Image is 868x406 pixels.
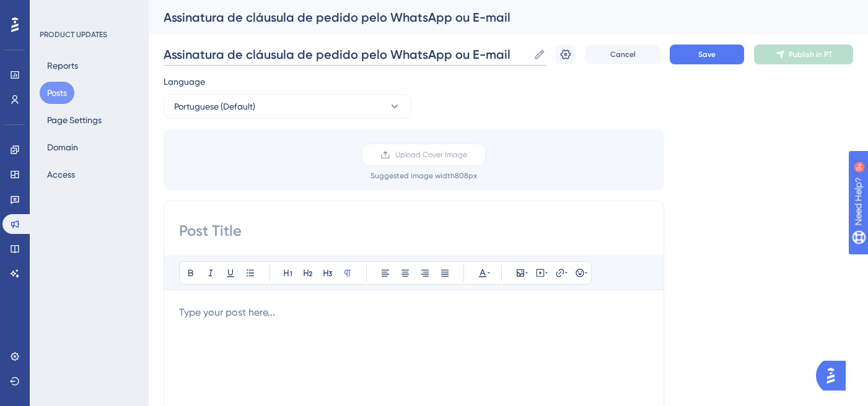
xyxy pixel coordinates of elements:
[670,45,744,64] button: Save
[370,171,477,181] div: Suggested image width 808 px
[40,136,85,158] button: Domain
[698,50,716,59] span: Save
[179,221,649,241] input: Post Title
[40,54,85,77] button: Reports
[610,50,636,59] span: Cancel
[789,50,832,59] span: Publish in PT
[29,3,77,18] span: Need Help?
[164,9,822,26] div: Assinatura de cláusula de pedido pelo WhatsApp ou E-mail
[754,45,853,64] button: Publish in PT
[174,99,255,114] span: Portuguese (Default)
[164,74,205,89] span: Language
[40,82,74,104] button: Posts
[164,94,411,119] button: Portuguese (Default)
[164,46,528,63] input: Post Name
[40,163,82,186] button: Access
[816,357,853,394] iframe: UserGuiding AI Assistant Launcher
[40,109,109,131] button: Page Settings
[40,30,107,40] div: PRODUCT UPDATES
[84,6,92,16] div: 9+
[585,45,660,64] button: Cancel
[395,150,467,160] span: Upload Cover Image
